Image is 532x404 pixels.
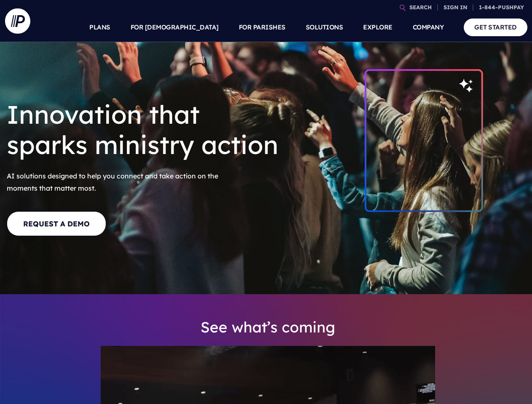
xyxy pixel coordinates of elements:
[7,211,106,236] a: REQUEST A DEMO
[131,13,219,42] a: FOR [DEMOGRAPHIC_DATA]
[464,19,527,36] a: GET STARTED
[239,13,286,42] a: FOR PARISHES
[413,13,444,42] a: COMPANY
[7,170,243,194] span: AI solutions designed to help you connect and take action on the moments that matter most.
[101,311,436,344] h3: See what’s coming
[7,93,285,167] h1: Innovation that sparks ministry action
[306,13,343,42] a: SOLUTIONS
[89,13,110,42] a: PLANS
[363,13,393,42] a: EXPLORE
